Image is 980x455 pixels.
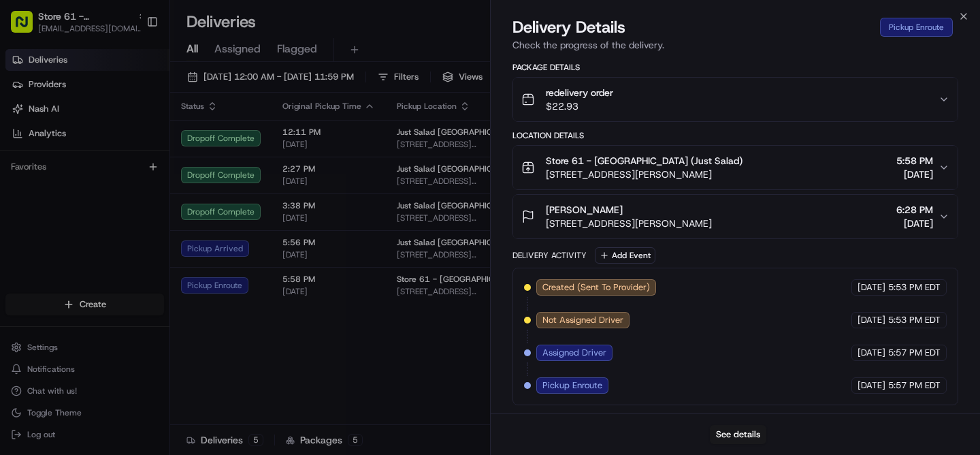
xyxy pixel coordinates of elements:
span: [DATE] [857,281,885,294]
span: 5:58 PM [896,154,933,168]
span: Assigned Driver [542,347,606,359]
span: 6:28 PM [896,203,933,217]
span: [DATE] [857,347,885,359]
button: Add Event [595,247,655,264]
p: Welcome 👋 [14,54,248,76]
button: redelivery order$22.93 [513,78,958,121]
span: Delivery Details [512,16,625,38]
span: Pickup Enroute [542,379,602,392]
span: Not Assigned Driver [542,314,623,326]
input: Clear [35,88,225,102]
span: 5:53 PM EDT [888,314,941,326]
span: 5:57 PM EDT [888,347,941,359]
p: Check the progress of the delivery. [512,38,958,52]
span: [PERSON_NAME] [546,203,623,217]
span: [DATE] [857,314,885,326]
div: 📗 [14,199,24,210]
span: Store 61 - [GEOGRAPHIC_DATA] (Just Salad) [546,154,742,168]
img: 1736555255976-a54dd68f-1ca7-489b-9aae-adbdc363a1c4 [14,130,38,155]
img: Nash [14,14,41,41]
button: Start new chat [231,134,248,151]
span: [DATE] [857,379,885,392]
a: Powered byPylon [96,230,165,241]
span: API Documentation [129,198,218,211]
div: 💻 [115,199,126,210]
a: 💻API Documentation [110,192,224,217]
span: [DATE] [896,217,933,230]
div: Package Details [512,62,958,73]
button: Store 61 - [GEOGRAPHIC_DATA] (Just Salad)[STREET_ADDRESS][PERSON_NAME]5:58 PM[DATE] [513,146,958,189]
div: Start new chat [46,130,223,144]
span: 5:57 PM EDT [888,379,941,392]
div: Delivery Activity [512,250,587,261]
span: [STREET_ADDRESS][PERSON_NAME] [546,217,712,230]
span: $22.93 [546,99,613,113]
div: Location Details [512,130,958,141]
span: [DATE] [896,168,933,181]
button: [PERSON_NAME][STREET_ADDRESS][PERSON_NAME]6:28 PM[DATE] [513,195,958,238]
span: 5:53 PM EDT [888,281,941,294]
div: We're available if you need us! [46,144,172,155]
span: Knowledge Base [27,198,104,211]
span: Pylon [135,231,165,241]
span: [STREET_ADDRESS][PERSON_NAME] [546,168,742,181]
a: 📗Knowledge Base [8,192,110,217]
span: redelivery order [546,86,613,99]
button: See details [710,425,766,444]
span: Created (Sent To Provider) [542,281,650,294]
